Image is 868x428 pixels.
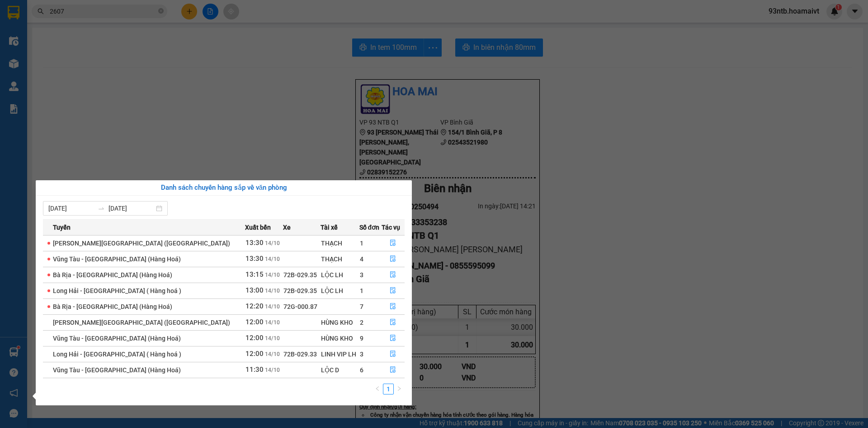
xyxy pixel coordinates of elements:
div: Danh sách chuyến hàng sắp về văn phòng [43,183,405,193]
span: environment [5,50,11,57]
li: Hoa Mai [5,5,131,22]
span: 14/10 [265,288,280,294]
span: Tác vụ [382,222,400,232]
span: 2 [360,319,363,326]
button: file-done [382,284,405,298]
img: logo.jpg [5,5,36,36]
span: 12:00 [245,318,264,326]
span: 6 [360,366,363,374]
b: 154/1 Bình Giã, P 8 [62,50,119,67]
span: Long Hải - [GEOGRAPHIC_DATA] ( Hàng hoá ) [53,351,181,358]
span: file-done [390,335,396,342]
span: [PERSON_NAME][GEOGRAPHIC_DATA] ([GEOGRAPHIC_DATA]) [53,240,230,247]
button: file-done [382,236,405,250]
button: file-done [382,347,405,361]
span: 1 [360,240,363,247]
span: file-done [390,240,396,247]
span: 9 [360,335,363,342]
div: HÙNG KHO [321,333,359,343]
span: 14/10 [265,335,280,341]
span: left [375,386,380,391]
span: 13:30 [245,255,264,263]
span: Bà Rịa - [GEOGRAPHIC_DATA] (Hàng Hoá) [53,271,172,279]
span: Vũng Tàu - [GEOGRAPHIC_DATA] (Hàng Hoá) [53,335,181,342]
span: file-done [390,271,396,279]
span: 3 [360,271,363,279]
span: Bà Rịa - [GEOGRAPHIC_DATA] (Hàng Hoá) [53,303,172,310]
span: Xuất bến [245,222,271,232]
div: LỘC D [321,365,359,375]
span: Tuyến [53,222,71,232]
span: file-done [390,351,396,358]
div: THẠCH [321,254,359,264]
span: Tài xế [321,222,338,232]
span: 14/10 [265,256,280,262]
span: Long Hải - [GEOGRAPHIC_DATA] ( Hàng hoá ) [53,287,181,294]
span: file-done [390,287,396,294]
button: file-done [382,252,405,266]
span: swap-right [98,205,105,212]
span: 72B-029.35 [283,271,317,279]
span: 12:00 [245,334,264,342]
span: file-done [390,303,396,310]
button: right [394,384,405,394]
span: Số đơn [359,222,380,232]
span: Vũng Tàu - [GEOGRAPHIC_DATA] (Hàng Hoá) [53,366,181,374]
div: LINH VIP LH [321,349,359,359]
button: file-done [382,299,405,314]
li: Previous Page [372,384,383,394]
span: 3 [360,351,363,358]
input: Đến ngày [108,203,154,213]
span: file-done [390,366,396,374]
span: 7 [360,303,363,310]
span: right [396,386,402,391]
span: 1 [360,287,363,294]
input: Từ ngày [48,203,94,213]
li: VP 93 NTB Q1 [5,38,62,48]
span: 13:30 [245,239,264,247]
span: Vũng Tàu - [GEOGRAPHIC_DATA] (Hàng Hoá) [53,255,181,263]
button: file-done [382,331,405,346]
div: LỘC LH [321,286,359,296]
span: environment [62,50,69,57]
div: HÙNG KHO [321,317,359,327]
li: VP Bình Giã [62,38,120,48]
span: 14/10 [265,319,280,326]
span: 11:30 [245,365,264,374]
li: Next Page [394,384,405,394]
span: 13:15 [245,270,264,279]
span: 72B-029.35 [283,287,317,294]
div: LỘC LH [321,270,359,280]
span: 14/10 [265,351,280,357]
span: 12:00 [245,350,264,358]
li: 1 [383,384,394,394]
span: 14/10 [265,303,280,310]
span: file-done [390,255,396,263]
span: Xe [283,222,291,232]
button: file-done [382,363,405,377]
div: THẠCH [321,238,359,248]
span: 13:00 [245,286,264,294]
span: 12:20 [245,302,264,310]
button: left [372,384,383,394]
span: [PERSON_NAME][GEOGRAPHIC_DATA] ([GEOGRAPHIC_DATA]) [53,319,230,326]
span: to [98,205,105,212]
span: 4 [360,255,363,263]
span: 14/10 [265,367,280,373]
span: 14/10 [265,240,280,246]
button: file-done [382,315,405,330]
span: 72G-000.87 [283,303,317,310]
span: 14/10 [265,272,280,278]
span: file-done [390,319,396,326]
button: file-done [382,268,405,282]
span: 72B-029.33 [283,351,317,358]
a: 1 [383,384,393,394]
